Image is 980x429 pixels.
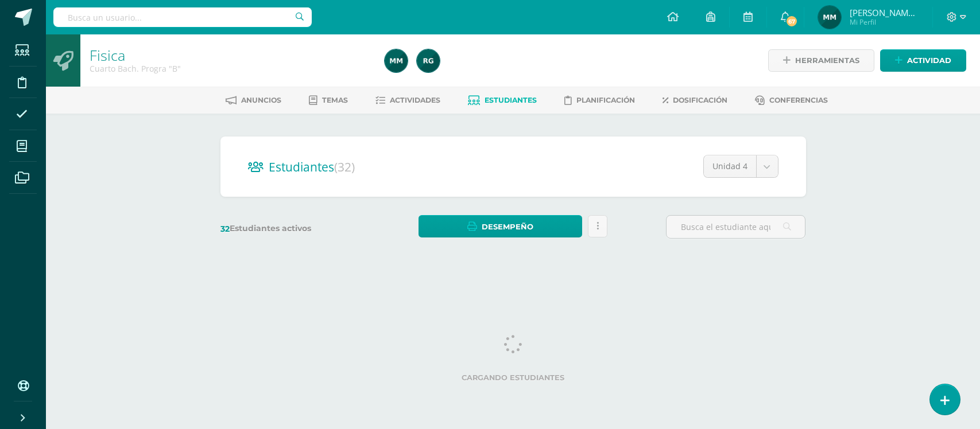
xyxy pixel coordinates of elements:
[419,215,582,237] a: Desempeño
[220,224,230,234] span: 32
[322,96,348,104] span: Temas
[468,91,537,110] a: Estudiantes
[90,45,125,65] a: Fisica
[667,216,805,238] input: Busca el estudiante aquí...
[334,159,355,175] span: (32)
[220,223,360,234] label: Estudiantes activos
[663,91,727,110] a: Dosificación
[417,49,440,72] img: e044b199acd34bf570a575bac584e1d1.png
[880,49,966,72] a: Actividad
[795,50,859,71] span: Herramientas
[269,159,355,175] span: Estudiantes
[485,96,537,104] span: Estudiantes
[704,155,778,177] a: Unidad 4
[755,91,828,110] a: Conferencias
[385,49,408,72] img: 1eb62c5f52af67772d86aeebb57c5bc6.png
[90,47,371,63] h1: Fisica
[712,155,747,177] span: Unidad 4
[673,96,727,104] span: Dosificación
[53,7,312,27] input: Busca un usuario...
[768,49,874,72] a: Herramientas
[818,6,841,29] img: 1eb62c5f52af67772d86aeebb57c5bc6.png
[390,96,440,104] span: Actividades
[907,50,951,71] span: Actividad
[309,91,348,110] a: Temas
[482,216,533,237] span: Desempeño
[564,91,635,110] a: Planificación
[225,373,801,382] label: Cargando estudiantes
[785,15,798,28] span: 67
[226,91,281,110] a: Anuncios
[90,63,371,74] div: Cuarto Bach. Progra 'B'
[576,96,635,104] span: Planificación
[769,96,828,104] span: Conferencias
[850,17,919,27] span: Mi Perfil
[241,96,281,104] span: Anuncios
[850,7,919,18] span: [PERSON_NAME] de [PERSON_NAME]
[375,91,440,110] a: Actividades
